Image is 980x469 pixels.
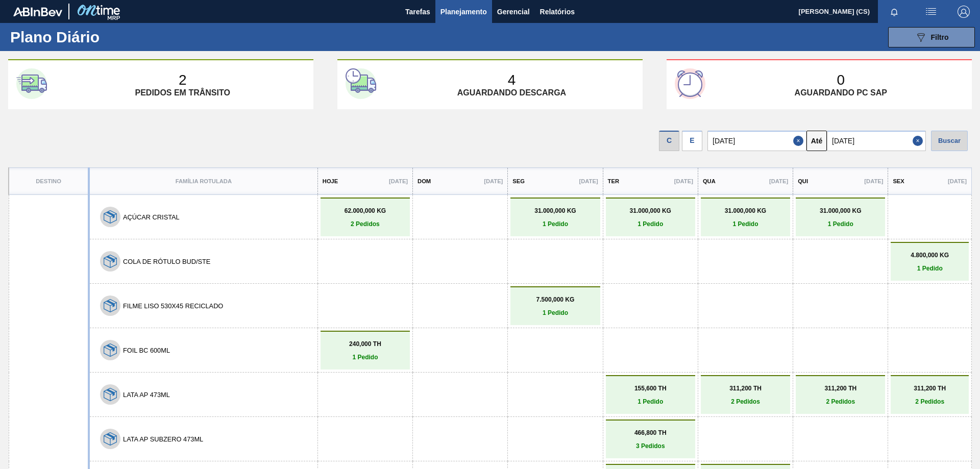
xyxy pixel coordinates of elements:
[888,27,975,47] button: Filtro
[104,432,117,446] img: 7hKVVNeldsGH5KwE07rPnOGsQy+SHCf9ftlnweef0E1el2YcIeEt5yaNqj+jPq4oMsVpG1vCxiwYEd4SvddTlxqBvEWZPhf52...
[958,6,970,18] img: Logout
[798,207,883,228] a: 31.000,000 KG1 Pedido
[707,131,806,151] input: dd/mm/yyyy
[104,210,117,224] img: 7hKVVNeldsGH5KwE07rPnOGsQy+SHCf9ftlnweef0E1el2YcIeEt5yaNqj+jPq4oMsVpG1vCxiwYEd4SvddTlxqBvEWZPhf52...
[608,207,693,214] p: 31.000,000 KG
[931,131,968,151] div: Buscar
[795,88,887,97] p: Aguardando PC SAP
[513,296,597,316] a: 7.500,000 KG1 Pedido
[798,398,883,405] p: 2 Pedidos
[893,252,966,272] a: 4.800,000 KG1 Pedido
[703,220,788,228] p: 1 Pedido
[793,131,806,151] button: Close
[703,385,788,405] a: 311,200 TH2 Pedidos
[123,302,223,310] button: FILME LISO 530X45 RECICLADO
[323,340,407,361] a: 240,000 TH1 Pedido
[179,72,187,88] p: 2
[806,131,827,151] button: Até
[104,255,117,268] img: 7hKVVNeldsGH5KwE07rPnOGsQy+SHCf9ftlnweef0E1el2YcIeEt5yaNqj+jPq4oMsVpG1vCxiwYEd4SvddTlxqBvEWZPhf52...
[608,220,693,228] p: 1 Pedido
[513,207,597,228] a: 31.000,000 KG1 Pedido
[497,6,530,18] span: Gerencial
[104,388,117,401] img: 7hKVVNeldsGH5KwE07rPnOGsQy+SHCf9ftlnweef0E1el2YcIeEt5yaNqj+jPq4oMsVpG1vCxiwYEd4SvddTlxqBvEWZPhf52...
[893,178,904,184] p: Sex
[837,72,845,88] p: 0
[798,220,883,228] p: 1 Pedido
[346,68,376,99] img: second-card-icon
[608,385,693,392] p: 155,600 TH
[89,168,317,195] th: Família Rotulada
[878,5,911,19] button: Notificações
[608,398,693,405] p: 1 Pedido
[440,6,487,18] span: Planejamento
[323,178,338,184] p: Hoje
[608,442,693,450] p: 3 Pedidos
[769,178,788,184] p: [DATE]
[798,385,883,392] p: 311,200 TH
[512,178,525,184] p: Seg
[123,435,203,443] button: LATA AP SUBZERO 473ML
[608,429,693,436] p: 466,800 TH
[703,207,788,228] a: 31.000,000 KG1 Pedido
[389,178,408,184] p: [DATE]
[659,131,679,151] div: C
[913,131,926,151] button: Close
[893,385,966,405] a: 311,200 TH2 Pedidos
[484,178,503,184] p: [DATE]
[323,220,407,228] p: 2 Pedidos
[9,168,89,195] th: Destino
[104,299,117,312] img: 7hKVVNeldsGH5KwE07rPnOGsQy+SHCf9ftlnweef0E1el2YcIeEt5yaNqj+jPq4oMsVpG1vCxiwYEd4SvddTlxqBvEWZPhf52...
[703,178,716,184] p: Qua
[703,398,788,405] p: 2 Pedidos
[323,207,407,214] p: 62.000,000 KG
[659,128,679,151] div: Visão data de Coleta
[513,309,597,316] p: 1 Pedido
[13,7,62,16] img: TNhmsLtSVTkK8tSr43FrP2fwEKptu5GPRR3wAAAABJRU5ErkJggg==
[608,429,693,450] a: 466,800 TH3 Pedidos
[323,207,407,228] a: 62.000,000 KG2 Pedidos
[104,343,117,357] img: 7hKVVNeldsGH5KwE07rPnOGsQy+SHCf9ftlnweef0E1el2YcIeEt5yaNqj+jPq4oMsVpG1vCxiwYEd4SvddTlxqBvEWZPhf52...
[608,385,693,405] a: 155,600 TH1 Pedido
[948,178,967,184] p: [DATE]
[123,391,170,399] button: LATA AP 473ML
[123,258,210,265] button: COLA DE RÓTULO BUD/STE
[682,128,702,151] div: Visão Data de Entrega
[864,178,883,184] p: [DATE]
[457,88,566,97] p: Aguardando descarga
[405,6,430,18] span: Tarefas
[798,178,808,184] p: Qui
[508,72,516,88] p: 4
[579,178,598,184] p: [DATE]
[540,6,575,18] span: Relatórios
[16,68,47,99] img: first-card-icon
[675,68,705,99] img: third-card-icon
[513,220,597,228] p: 1 Pedido
[608,207,693,228] a: 31.000,000 KG1 Pedido
[10,31,189,43] h1: Plano Diário
[674,178,693,184] p: [DATE]
[798,385,883,405] a: 311,200 TH2 Pedidos
[703,207,788,214] p: 31.000,000 KG
[513,207,597,214] p: 31.000,000 KG
[703,385,788,392] p: 311,200 TH
[893,265,966,272] p: 1 Pedido
[798,207,883,214] p: 31.000,000 KG
[893,398,966,405] p: 2 Pedidos
[608,178,619,184] p: Ter
[123,347,170,354] button: FOIL BC 600ML
[135,88,230,97] p: Pedidos em trânsito
[323,340,407,348] p: 240,000 TH
[123,213,180,221] button: AÇÚCAR CRISTAL
[682,131,702,151] div: E
[827,131,926,151] input: dd/mm/yyyy
[893,252,966,259] p: 4.800,000 KG
[418,178,431,184] p: Dom
[513,296,597,303] p: 7.500,000 KG
[893,385,966,392] p: 311,200 TH
[323,354,407,361] p: 1 Pedido
[931,33,949,41] span: Filtro
[925,6,937,18] img: userActions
